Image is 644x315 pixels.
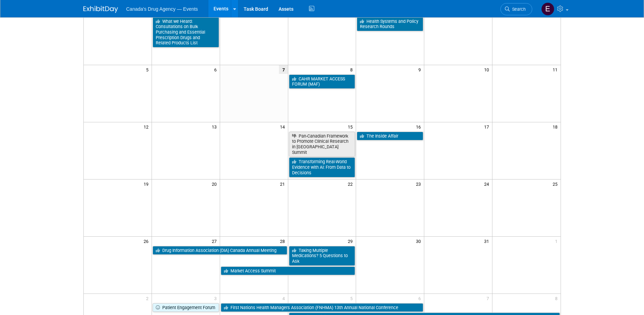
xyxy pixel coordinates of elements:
span: 19 [143,180,152,188]
span: Search [510,7,526,12]
a: Pan-Canadian Framework to Promote Clinical Research in [GEOGRAPHIC_DATA] Summit [289,132,355,157]
span: 1 [554,237,561,245]
span: 17 [483,122,492,131]
span: 16 [415,122,424,131]
span: 26 [143,237,152,245]
span: 3 [214,294,220,303]
span: 27 [211,237,220,245]
span: 31 [483,237,492,245]
span: 14 [279,122,288,131]
span: 18 [552,122,561,131]
span: 22 [347,180,356,188]
a: First Nations Health Managers Association (FNHMA) 13th Annual National Conference [221,303,424,312]
a: Search [500,3,532,15]
span: 6 [418,294,424,303]
span: 10 [483,65,492,74]
span: 8 [350,65,356,74]
span: 5 [350,294,356,303]
img: ExhibitDay [83,6,118,13]
span: 11 [552,65,561,74]
a: Patient Engagement Forum [153,303,219,312]
a: What we Heard: Consultations on Bulk Purchasing and Essential Prescription Drugs and Related Prod... [153,17,219,48]
span: 7 [279,65,288,74]
span: 20 [211,180,220,188]
a: Drug Information Association (DIA) Canada Annual Meeting [153,246,287,255]
a: The Inside Affair [357,132,423,141]
span: 13 [211,122,220,131]
span: 15 [347,122,356,131]
img: External Events [541,2,554,16]
span: 6 [214,65,220,74]
span: 30 [415,237,424,245]
span: 24 [483,180,492,188]
a: Market Access Summit [221,266,355,275]
span: 7 [486,294,492,303]
span: 2 [145,294,152,303]
span: 28 [279,237,288,245]
a: Transforming Real-World Evidence with AI: From Data to Decisions [289,157,355,177]
span: 9 [418,65,424,74]
span: 21 [279,180,288,188]
span: 12 [143,122,152,131]
a: CAHR MARKET ACCESS FORUM (MAF) [289,75,355,89]
span: 8 [554,294,561,303]
span: 5 [145,65,152,74]
span: 29 [347,237,356,245]
span: 23 [415,180,424,188]
span: Canada's Drug Agency — Events [126,6,198,12]
a: Health Systems and Policy Research Rounds [357,17,423,31]
span: 25 [552,180,561,188]
a: Taking Multiple Medications? 5 Questions to Ask [289,246,355,266]
span: 4 [282,294,288,303]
